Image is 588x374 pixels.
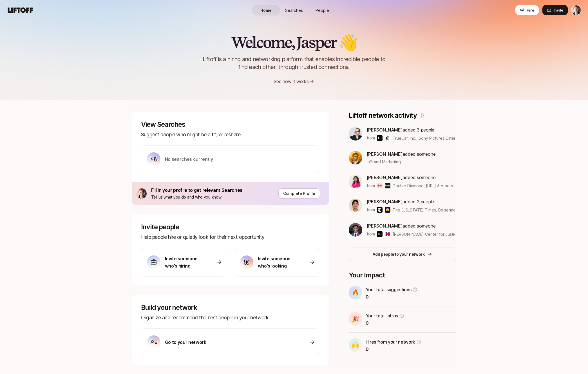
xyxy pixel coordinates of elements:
[385,135,390,141] img: Sony Pictures Entertainment
[349,151,362,164] img: c749752d_5ea4_4c6b_8935_6918de9c0300.jpg
[231,34,357,51] h2: Welcome, Jasper 👋
[260,7,272,13] span: Home
[393,183,453,188] span: Double Diamond, [URL] & others
[349,312,362,326] div: 🎉
[366,319,404,327] p: 0
[393,232,517,237] span: [PERSON_NAME] Center for Justice & [PERSON_NAME] for America
[515,5,539,15] button: Hire
[367,198,455,205] p: added 2 people
[141,314,320,322] p: Organize and recommend the best people in your network
[367,159,401,165] span: in Brand Marketing
[141,304,320,311] p: Build your network
[377,183,383,188] img: Double Diamond
[137,188,147,199] img: 8cb3e434_9646_4a7a_9a3b_672daafcbcea.jpg
[366,293,418,300] p: 0
[349,248,456,261] button: Add people to your network
[393,136,488,141] span: TrueCar, Inc., Sony Pictures Entertainment & others
[280,5,308,15] a: Searches
[377,207,383,213] img: The New York Times
[141,233,320,241] p: Help people hire or quietly look for their next opportunity
[571,5,581,15] button: Jasper Story
[165,339,206,346] p: Go to your network
[367,135,375,141] p: from
[367,199,403,204] span: [PERSON_NAME]
[349,271,456,279] p: Your Impact
[193,55,395,71] p: Liftoff is a hiring and networking platform that enables incredible people to find each other, th...
[366,346,422,353] p: 0
[349,127,362,141] img: c9fdc6f7_fd49_4133_ae5a_6749e2d568be.jpg
[349,112,417,119] p: Liftoff network activity
[393,208,476,212] span: The [US_STATE] Times, Betterment & others
[349,175,362,188] img: 9e09e871_5697_442b_ae6e_b16e3f6458f8.jpg
[367,231,375,237] p: from
[258,255,297,270] p: Invite someone who's looking
[571,5,581,15] img: Jasper Story
[349,199,362,212] img: c3894d86_b3f1_4e23_a0e4_4d923f503b0e.jpg
[349,286,362,299] div: 🔥
[542,5,568,15] button: Invite
[141,131,320,139] p: Suggest people who might be a fit, or reshare
[151,194,243,201] p: Tell us what you do and who you know
[554,7,563,13] span: Invite
[308,5,336,15] a: People
[316,7,329,13] span: People
[366,286,412,293] p: Your total suggestions
[367,206,375,213] p: from
[367,127,403,133] span: [PERSON_NAME]
[141,223,320,231] p: Invite people
[367,151,403,157] span: [PERSON_NAME]
[367,175,403,180] span: [PERSON_NAME]
[367,150,436,158] p: added someone
[285,7,303,13] span: Searches
[366,338,415,346] p: Hires from your network
[367,223,403,229] span: [PERSON_NAME]
[367,174,453,181] p: added someone
[367,126,455,133] p: added 3 people
[385,231,390,237] img: Hillary for America
[165,155,213,163] p: No searches currently
[349,223,362,237] img: 4640b0e7_2b03_4c4f_be34_fa460c2e5c38.jpg
[367,222,455,230] p: added someone
[252,5,280,15] a: Home
[349,338,362,352] div: 🙌
[385,207,390,213] img: Betterment
[527,7,534,13] span: Hire
[283,190,315,197] p: Complete Profile
[141,121,320,128] p: View Searches
[367,182,375,189] p: from
[274,79,309,84] a: See how it works
[151,186,243,194] p: Fill in your profile to get relevant Searches
[278,188,320,199] button: Complete Profile
[165,255,204,270] p: Invite someone who's hiring
[366,312,398,319] p: Your total intros
[377,231,383,237] img: Brennan Center for Justice
[385,183,390,188] img: Avantos.ai
[373,251,425,258] p: Add people to your network
[377,135,383,141] img: TrueCar, Inc.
